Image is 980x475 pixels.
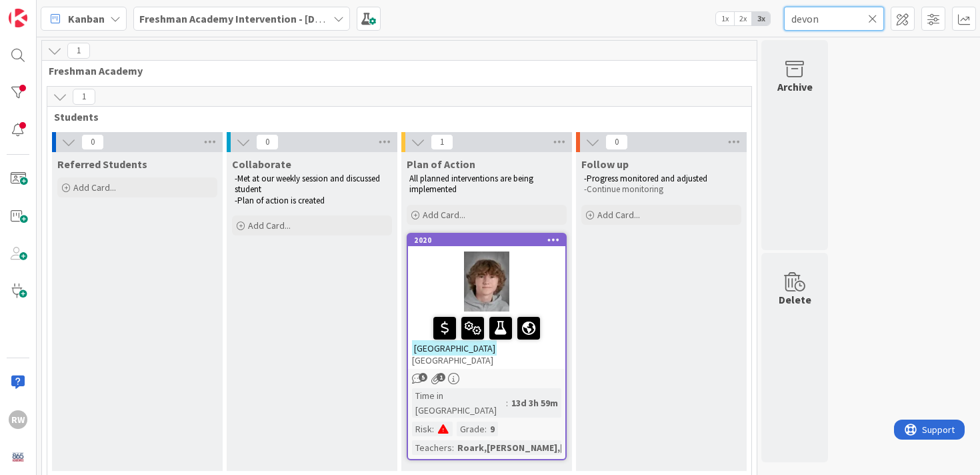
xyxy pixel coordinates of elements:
[414,235,565,245] div: 2020
[73,181,116,193] span: Add Card...
[412,388,506,418] div: Time in [GEOGRAPHIC_DATA]
[232,157,291,171] span: Collaborate
[407,157,475,171] span: Plan of Action
[605,134,628,150] span: 0
[409,173,535,195] span: All planned interventions are being implemented
[139,12,371,25] b: Freshman Academy Intervention - [DATE]-[DATE]
[454,440,642,455] div: Roark,[PERSON_NAME],[PERSON_NAME]...
[716,12,734,25] span: 1x
[412,422,432,436] div: Risk
[235,173,382,195] span: -Met at our weekly session and discussed student
[431,134,453,150] span: 1
[432,422,434,436] span: :
[28,2,61,18] span: Support
[235,195,325,206] span: -Plan of action is created
[419,373,427,382] span: 5
[73,89,95,105] span: 1
[506,396,508,410] span: :
[408,234,565,369] div: 2020[GEOGRAPHIC_DATA][GEOGRAPHIC_DATA]
[734,12,752,25] span: 2x
[256,134,279,150] span: 0
[67,43,90,59] span: 1
[777,79,813,95] div: Archive
[423,209,465,221] span: Add Card...
[779,292,811,308] div: Delete
[408,234,565,246] div: 2020
[412,354,493,366] span: [GEOGRAPHIC_DATA]
[248,219,291,231] span: Add Card...
[584,173,707,184] span: -Progress monitored and adjusted
[68,11,105,27] span: Kanban
[752,12,770,25] span: 3x
[54,110,735,123] span: Students
[9,448,27,466] img: avatar
[412,340,497,356] mark: [GEOGRAPHIC_DATA]
[784,7,884,31] input: Quick Filter...
[597,209,640,221] span: Add Card...
[57,157,147,171] span: Referred Students
[452,440,454,455] span: :
[487,422,498,436] div: 9
[9,9,27,27] img: Visit kanbanzone.com
[485,422,487,436] span: :
[508,396,561,410] div: 13d 3h 59m
[457,422,485,436] div: Grade
[9,410,27,429] div: RW
[437,373,445,382] span: 1
[412,440,452,455] div: Teachers
[81,134,104,150] span: 0
[49,64,740,77] span: Freshman Academy
[581,157,629,171] span: Follow up
[584,184,739,195] p: -Continue monitoring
